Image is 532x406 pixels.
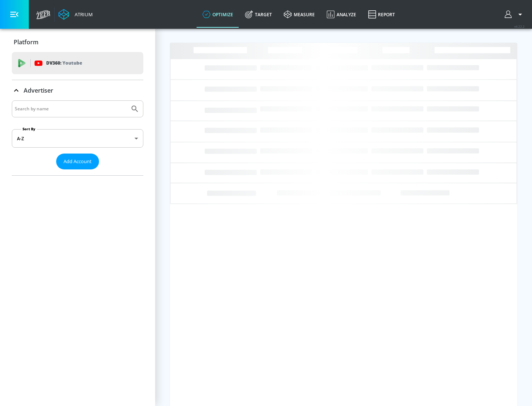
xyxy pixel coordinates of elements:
[46,59,82,67] p: DV360:
[56,154,99,169] button: Add Account
[321,1,362,28] a: Analyze
[514,24,525,28] span: v 4.22.2
[12,52,143,74] div: DV360: Youtube
[362,1,401,28] a: Report
[239,1,278,28] a: Target
[24,86,53,94] p: Advertiser
[12,169,143,175] nav: list of Advertiser
[12,80,143,101] div: Advertiser
[12,32,143,52] div: Platform
[72,11,93,18] div: Atrium
[15,104,127,114] input: Search by name
[12,100,143,175] div: Advertiser
[278,1,321,28] a: measure
[64,157,92,166] span: Add Account
[12,129,143,148] div: A-Z
[21,127,37,131] label: Sort By
[197,1,239,28] a: optimize
[58,9,93,20] a: Atrium
[14,38,38,46] p: Platform
[62,59,82,67] p: Youtube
